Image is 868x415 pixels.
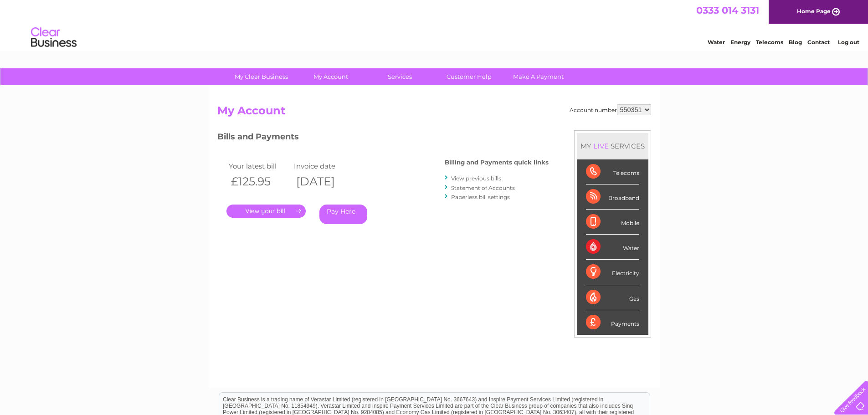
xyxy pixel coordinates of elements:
[219,5,650,44] div: Clear Business is a trading name of Verastar Limited (registered in [GEOGRAPHIC_DATA] No. 3667643...
[586,210,639,235] div: Mobile
[570,104,651,115] div: Account number
[445,159,549,166] h4: Billing and Payments quick links
[756,39,783,46] a: Telecoms
[217,130,549,146] h3: Bills and Payments
[431,68,507,85] a: Customer Help
[586,159,639,184] div: Telecoms
[31,24,77,51] img: logo.png
[838,39,859,46] a: Log out
[696,5,759,16] a: 0333 014 3131
[451,184,515,191] a: Statement of Accounts
[319,205,367,224] a: Pay Here
[708,39,725,46] a: Water
[586,260,639,285] div: Electricity
[586,235,639,260] div: Water
[226,205,306,218] a: .
[807,39,830,46] a: Contact
[217,104,651,122] h2: My Account
[577,133,648,159] div: MY SERVICES
[501,68,576,85] a: Make A Payment
[591,142,611,150] div: LIVE
[362,68,437,85] a: Services
[224,68,299,85] a: My Clear Business
[789,39,802,46] a: Blog
[292,160,357,172] td: Invoice date
[586,184,639,210] div: Broadband
[586,285,639,310] div: Gas
[451,194,510,200] a: Paperless bill settings
[226,160,292,172] td: Your latest bill
[226,172,292,191] th: £125.95
[451,175,501,182] a: View previous bills
[293,68,368,85] a: My Account
[730,39,750,46] a: Energy
[292,172,357,191] th: [DATE]
[586,310,639,335] div: Payments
